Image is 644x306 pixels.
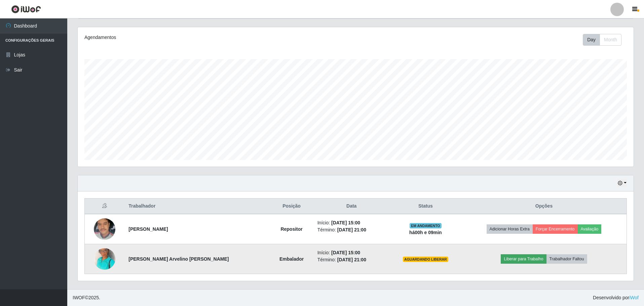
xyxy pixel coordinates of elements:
strong: Repositor [280,226,302,232]
img: 1758382389452.jpeg [94,240,115,278]
button: Day [583,34,600,46]
span: IWOF [73,295,85,300]
li: Início: [317,219,386,226]
button: Liberar para Trabalho [501,254,546,264]
th: Data [313,199,390,214]
time: [DATE] 15:00 [331,250,360,255]
strong: há 00 h e 09 min [409,230,442,235]
time: [DATE] 15:00 [331,220,360,225]
button: Avaliação [578,224,602,234]
span: AGUARDANDO LIBERAR [403,257,448,262]
span: Desenvolvido por [593,294,639,301]
a: iWof [629,295,639,300]
img: 1757527794518.jpeg [94,210,115,249]
li: Início: [317,249,386,256]
img: CoreUI Logo [11,5,41,13]
li: Término: [317,226,386,233]
strong: [PERSON_NAME] [128,226,168,232]
th: Status [390,199,461,214]
div: Toolbar with button groups [583,34,627,46]
button: Forçar Encerramento [533,224,578,234]
button: Month [600,34,621,46]
span: EM ANDAMENTO [410,223,442,228]
time: [DATE] 21:00 [337,257,366,262]
strong: Embalador [279,256,304,262]
button: Adicionar Horas Extra [487,224,533,234]
strong: [PERSON_NAME] Arvelino [PERSON_NAME] [128,256,229,262]
div: First group [583,34,621,46]
span: © 2025 . [73,294,100,301]
div: Agendamentos [84,34,305,41]
li: Término: [317,256,386,263]
th: Opções [461,199,627,214]
th: Posição [270,199,313,214]
th: Trabalhador [124,199,270,214]
button: Trabalhador Faltou [546,254,587,264]
time: [DATE] 21:00 [337,227,366,232]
